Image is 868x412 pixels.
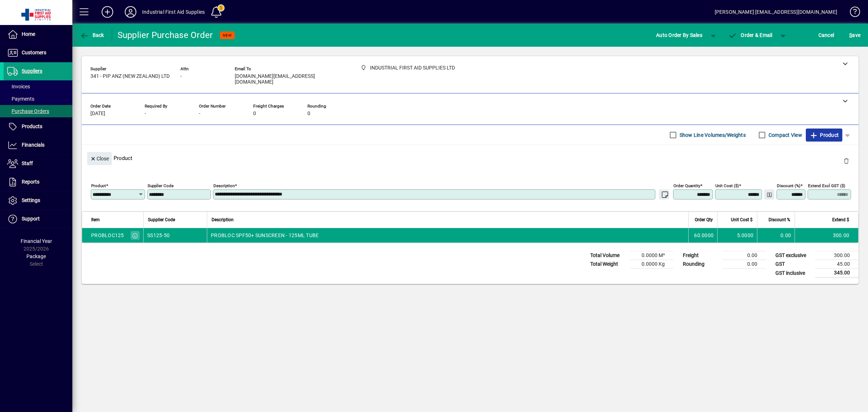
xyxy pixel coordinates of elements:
button: Auto Order By Sales [652,29,706,42]
mat-label: Discount (%) [777,183,800,188]
button: Back [78,29,106,42]
td: Rounding [679,260,723,269]
span: Extend $ [832,216,849,224]
app-page-header-button: Close [85,155,114,161]
span: Settings [22,197,40,203]
mat-label: Description [213,183,235,188]
span: Financial Year [21,238,52,244]
a: Customers [4,44,72,62]
span: Supplier Code [148,216,175,224]
div: Industrial First Aid Supplies [142,6,205,18]
td: 0.00 [757,228,795,243]
label: Show Line Volumes/Weights [678,131,746,139]
a: Staff [4,155,72,173]
span: Cancel [818,29,834,41]
td: GST exclusive [772,251,815,260]
td: 0.0000 Kg [630,260,673,269]
span: Discount % [769,216,790,224]
a: Invoices [4,80,72,93]
td: Freight [679,251,723,260]
a: Financials [4,136,72,154]
span: 0 [307,111,310,117]
div: PROBLOC125 [91,232,124,239]
span: 341 - PIP ANZ (NEW ZEALAND) LTD [90,73,170,79]
a: Knowledge Base [844,1,859,25]
span: Back [80,32,104,38]
td: Total Volume [587,251,630,260]
a: Reports [4,173,72,191]
label: Compact View [767,131,802,139]
span: Product [809,129,839,141]
span: 0 [253,111,256,117]
td: SS125-50 [143,228,207,243]
button: Product [806,129,842,142]
button: Close [87,152,112,165]
span: [DATE] [90,111,105,117]
span: Home [22,31,35,37]
div: Supplier Purchase Order [118,29,213,41]
mat-label: Unit Cost ($) [715,183,739,188]
span: S [849,32,852,38]
td: 0.00 [723,251,766,260]
span: Package [26,253,46,259]
td: Total Weight [587,260,630,269]
td: 300.00 [815,251,859,260]
td: GST inclusive [772,269,815,278]
span: - [199,111,200,117]
button: Cancel [817,29,836,42]
button: Delete [838,152,855,169]
span: Invoices [7,84,30,89]
button: Add [96,5,119,18]
span: [DOMAIN_NAME][EMAIL_ADDRESS][DOMAIN_NAME] [235,73,343,85]
span: Support [22,216,40,222]
a: Products [4,118,72,136]
span: Item [91,216,100,224]
mat-label: Product [91,183,106,188]
td: 60.0000 [688,228,717,243]
a: Support [4,210,72,228]
a: Home [4,25,72,43]
span: ave [849,29,860,41]
span: - [180,73,182,79]
td: 45.00 [815,260,859,269]
a: Payments [4,93,72,105]
span: Suppliers [22,68,42,74]
span: Order Qty [695,216,713,224]
a: Settings [4,192,72,210]
button: Profile [119,5,142,18]
td: 345.00 [815,269,859,278]
mat-label: Extend excl GST ($) [808,183,845,188]
span: Staff [22,160,33,166]
span: Reports [22,179,39,185]
span: Financials [22,142,44,148]
button: Order & Email [725,29,776,42]
span: Description [212,216,234,224]
mat-label: Supplier Code [148,183,174,188]
span: - [145,111,146,117]
span: Customers [22,50,46,55]
div: Product [82,145,859,171]
span: Order & Email [728,32,773,38]
span: Close [90,153,109,165]
button: Change Price Levels [764,189,774,199]
td: 0.00 [723,260,766,269]
span: NEW [223,33,232,38]
app-page-header-button: Back [72,29,112,42]
a: Purchase Orders [4,105,72,117]
td: 0.0000 M³ [630,251,673,260]
span: Auto Order By Sales [656,29,702,41]
td: 5.0000 [717,228,757,243]
td: GST [772,260,815,269]
span: Payments [7,96,34,102]
div: [PERSON_NAME] [EMAIL_ADDRESS][DOMAIN_NAME] [715,6,837,18]
app-page-header-button: Delete [838,157,855,164]
mat-label: Order Quantity [673,183,700,188]
span: PROBLOC SPF50+ SUNSCREEN - 125ML TUBE [211,232,319,239]
span: Unit Cost $ [731,216,753,224]
span: Purchase Orders [7,108,49,114]
button: Save [847,29,862,42]
td: 300.00 [795,228,858,243]
span: Products [22,123,42,129]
